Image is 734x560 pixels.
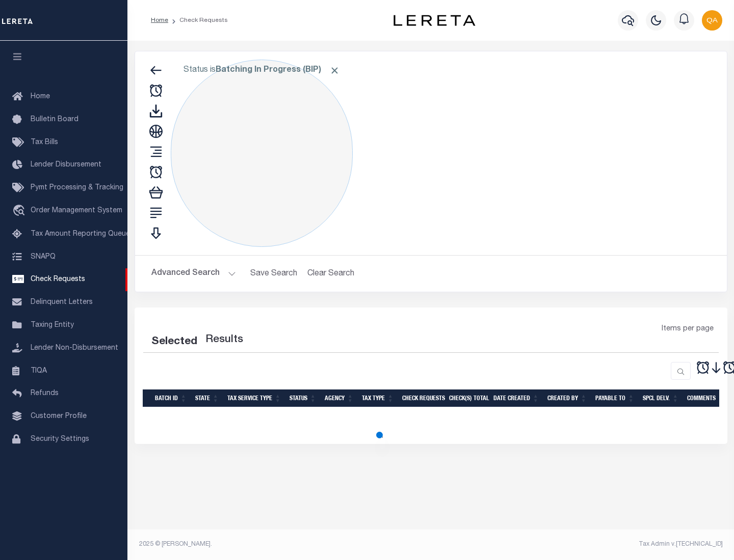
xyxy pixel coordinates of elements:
[223,389,285,407] th: Tax Service Type
[31,184,123,191] span: Pymt Processing & Tracking
[639,389,683,407] th: Spcl Delv.
[329,65,340,76] span: Click to Remove
[31,231,130,238] span: Tax Amount Reporting Queue
[31,436,89,443] span: Security Settings
[31,413,87,420] span: Customer Profile
[31,93,50,100] span: Home
[445,389,489,407] th: Check(s) Total
[321,389,358,407] th: Agency
[151,264,236,284] button: Advanced Search
[303,264,359,284] button: Clear Search
[489,389,543,407] th: Date Created
[683,389,729,407] th: Comments
[151,334,197,350] div: Selected
[31,207,122,214] span: Order Management System
[31,116,78,123] span: Bulletin Board
[591,389,639,407] th: Payable To
[31,139,58,146] span: Tax Bills
[151,17,168,23] a: Home
[438,540,723,549] div: Tax Admin v.[TECHNICAL_ID]
[398,389,445,407] th: Check Requests
[31,367,47,374] span: TIQA
[216,66,340,74] b: Batching In Progress (BIP)
[151,389,191,407] th: Batch Id
[285,389,321,407] th: Status
[543,389,591,407] th: Created By
[358,389,398,407] th: Tax Type
[31,299,93,306] span: Delinquent Letters
[31,345,118,352] span: Lender Non-Disbursement
[31,161,101,169] span: Lender Disbursement
[191,389,223,407] th: State
[12,205,29,218] i: travel_explore
[31,253,56,260] span: SNAPQ
[132,540,431,549] div: 2025 © [PERSON_NAME].
[31,390,59,397] span: Refunds
[168,16,228,25] li: Check Requests
[244,264,303,284] button: Save Search
[205,332,243,348] label: Results
[31,276,85,283] span: Check Requests
[394,15,475,26] img: logo-dark.svg
[31,322,74,329] span: Taxing Entity
[171,60,353,247] div: Click to Edit
[662,324,714,335] span: Items per page
[702,10,722,31] img: svg+xml;base64,PHN2ZyB4bWxucz0iaHR0cDovL3d3dy53My5vcmcvMjAwMC9zdmciIHBvaW50ZXItZXZlbnRzPSJub25lIi...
